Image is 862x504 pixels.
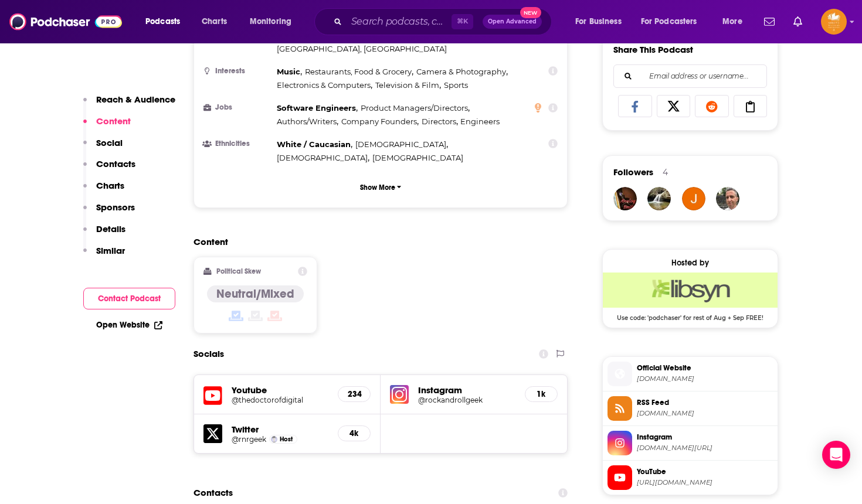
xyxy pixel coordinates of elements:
h3: Jobs [203,104,272,111]
p: Charts [96,180,124,191]
img: iconImage [390,385,409,404]
a: @rockandrollgeek [418,396,515,404]
a: YouTube[URL][DOMAIN_NAME] [608,465,773,490]
img: Michael Butler [271,436,277,442]
button: open menu [137,12,195,31]
a: @rnrgeek [232,435,266,444]
input: Search podcasts, credits, & more... [347,12,452,31]
span: White / Caucasian [277,139,351,149]
span: Engineers [460,117,500,126]
h5: 1k [535,389,548,399]
h3: Ethnicities [203,140,272,148]
span: [DEMOGRAPHIC_DATA] [372,153,463,162]
div: Search followers [613,64,767,88]
span: YouTube [637,466,773,477]
button: Details [83,223,125,245]
h4: Neutral/Mixed [216,287,294,301]
p: Contacts [96,158,135,169]
button: open menu [633,12,714,31]
span: instagram.com/rockandrollgeek [637,444,773,452]
span: RSS Feed [637,397,773,408]
span: More [722,13,742,30]
button: open menu [714,12,757,31]
span: Logged in as ShreveWilliams [821,9,847,35]
span: For Podcasters [641,13,697,30]
span: Directors [422,117,456,126]
div: Hosted by [603,258,778,268]
button: Sponsors [83,202,135,223]
span: , [277,65,302,79]
img: analogsmile [613,187,637,210]
h2: Political Skew [216,267,261,275]
div: Open Intercom Messenger [822,441,850,469]
span: , [375,79,441,92]
div: Search podcasts, credits, & more... [325,8,563,35]
h2: Socials [194,343,224,365]
span: ⌘ K [452,14,473,29]
span: [GEOGRAPHIC_DATA], [GEOGRAPHIC_DATA] [277,44,447,53]
span: , [416,65,508,79]
span: Followers [613,166,653,178]
span: , [305,65,413,79]
a: Libsyn Deal: Use code: 'podchaser' for rest of Aug + Sep FREE! [603,273,778,321]
span: americanheartbreak.com [637,374,773,383]
span: [DEMOGRAPHIC_DATA] [277,153,368,162]
a: Share on Facebook [618,95,652,117]
span: Music [277,67,300,76]
span: americanheartbreak.com [637,409,773,418]
button: Contacts [83,158,135,180]
span: Camera & Photography [416,67,506,76]
a: Charts [194,12,234,31]
span: Podcasts [145,13,180,30]
a: Open Website [96,320,162,330]
p: Show More [360,183,395,192]
span: Sports [444,80,468,90]
button: Content [83,115,131,137]
button: Reach & Audience [83,94,175,115]
a: Show notifications dropdown [789,12,807,32]
p: Reach & Audience [96,94,175,105]
img: User Profile [821,9,847,35]
button: Similar [83,245,125,267]
button: Social [83,137,123,159]
a: Copy Link [734,95,768,117]
a: RSS Feed[DOMAIN_NAME] [608,396,773,421]
span: Use code: 'podchaser' for rest of Aug + Sep FREE! [603,308,778,322]
img: Heinrock [716,187,739,210]
span: , [277,79,372,92]
h5: 234 [348,389,361,399]
span: Company Founders [341,117,417,126]
span: , [355,138,448,151]
a: @thedoctorofdigital [232,396,328,404]
span: Authors/Writers [277,117,337,126]
span: Host [280,435,293,443]
span: New [520,7,541,18]
img: Libsyn Deal: Use code: 'podchaser' for rest of Aug + Sep FREE! [603,273,778,308]
span: Restaurants, Food & Grocery [305,67,412,76]
h2: Contacts [194,482,233,504]
img: jamieroberts [682,187,705,210]
span: Software Engineers [277,103,356,113]
button: Open AdvancedNew [483,15,542,29]
input: Email address or username... [623,65,757,87]
button: Show profile menu [821,9,847,35]
a: Show notifications dropdown [759,12,779,32]
span: , [277,151,369,165]
a: Instagram[DOMAIN_NAME][URL] [608,431,773,455]
h5: Twitter [232,424,328,435]
span: Official Website [637,363,773,373]
img: Podchaser - Follow, Share and Rate Podcasts [9,11,122,33]
span: , [277,101,358,115]
p: Content [96,115,131,127]
h3: Share This Podcast [613,44,693,55]
span: [DEMOGRAPHIC_DATA] [355,139,446,149]
span: For Business [575,13,622,30]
